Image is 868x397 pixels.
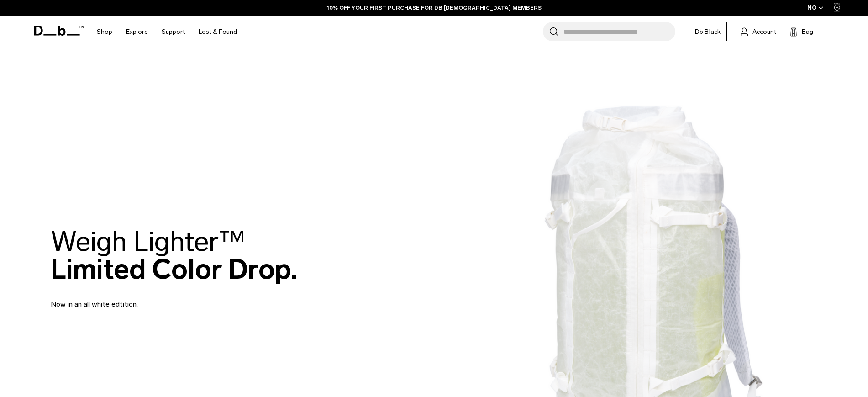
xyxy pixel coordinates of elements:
span: Weigh Lighter™ [51,225,245,258]
span: Bag [802,27,813,37]
a: 10% OFF YOUR FIRST PURCHASE FOR DB [DEMOGRAPHIC_DATA] MEMBERS [327,4,542,12]
span: Account [752,27,776,37]
a: Account [741,26,776,37]
p: Now in an all white edtition. [51,288,270,310]
button: Bag [790,26,813,37]
h2: Limited Color Drop. [51,228,298,283]
a: Support [162,16,185,48]
a: Explore [126,16,148,48]
a: Lost & Found [199,16,237,48]
a: Shop [97,16,112,48]
nav: Main Navigation [90,16,244,48]
a: Db Black [689,22,727,41]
